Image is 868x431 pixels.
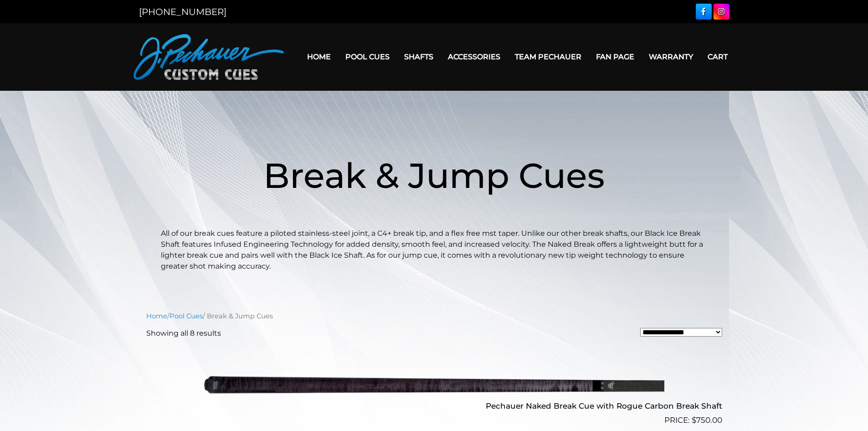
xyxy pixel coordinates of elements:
[169,312,203,320] a: Pool Cues
[300,45,338,68] a: Home
[589,45,642,68] a: Fan Page
[146,312,167,320] a: Home
[146,328,221,339] p: Showing all 8 results
[397,45,441,68] a: Shafts
[204,346,664,423] img: Pechauer Naked Break Cue with Rogue Carbon Break Shaft
[139,6,226,17] a: [PHONE_NUMBER]
[263,154,605,197] span: Break & Jump Cues
[692,415,722,425] bdi: 750.00
[161,228,708,272] p: All of our break cues feature a piloted stainless-steel joint, a C4+ break tip, and a flex free m...
[508,45,589,68] a: Team Pechauer
[700,45,735,68] a: Cart
[146,398,722,415] h2: Pechauer Naked Break Cue with Rogue Carbon Break Shaft
[146,346,722,426] a: Pechauer Naked Break Cue with Rogue Carbon Break Shaft $750.00
[134,34,284,80] img: Pechauer Custom Cues
[692,415,696,425] span: $
[640,328,722,337] select: Shop order
[338,45,397,68] a: Pool Cues
[642,45,700,68] a: Warranty
[441,45,508,68] a: Accessories
[146,311,722,321] nav: Breadcrumb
